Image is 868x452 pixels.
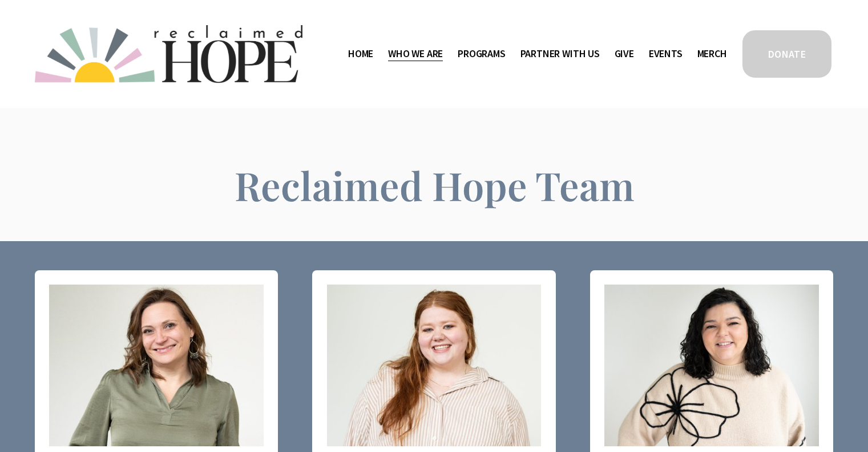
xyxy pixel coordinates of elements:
[348,45,373,63] a: Home
[697,45,727,63] a: Merch
[388,45,443,63] a: folder dropdown
[520,45,600,63] a: folder dropdown
[649,45,683,63] a: Events
[35,25,302,83] img: Reclaimed Hope Initiative
[235,159,635,211] span: Reclaimed Hope Team
[615,45,634,63] a: Give
[741,29,833,79] a: DONATE
[458,46,506,62] span: Programs
[458,45,506,63] a: folder dropdown
[388,46,443,62] span: Who We Are
[520,46,600,62] span: Partner With Us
